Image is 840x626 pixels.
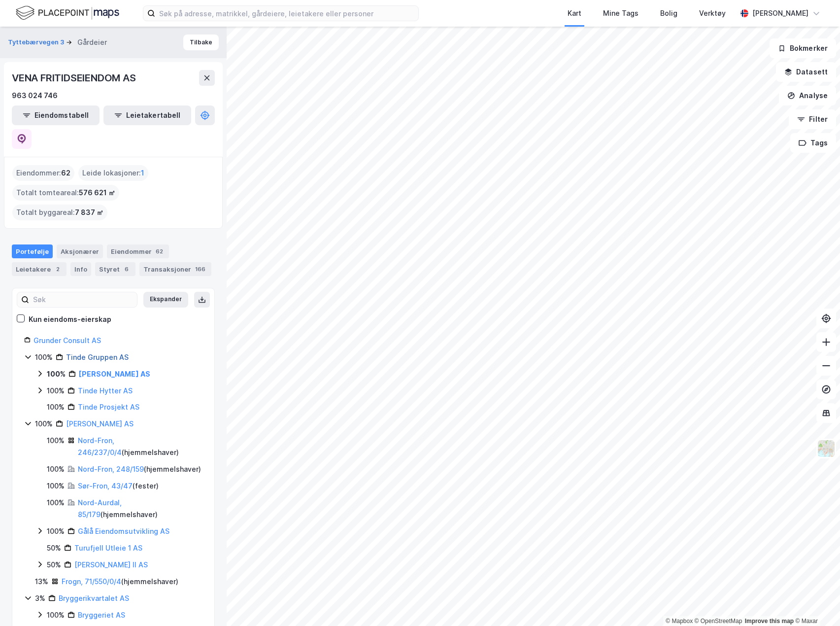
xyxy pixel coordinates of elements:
[183,35,219,50] button: Tilbake
[12,70,138,86] div: VENA FRITIDSEIENDOM AS
[79,370,150,378] a: [PERSON_NAME] AS
[61,167,70,179] span: 62
[817,439,836,458] img: Z
[47,368,66,380] div: 100%
[12,244,53,258] div: Portefølje
[791,579,840,626] iframe: Chat Widget
[78,611,125,619] a: Bryggeriet AS
[752,7,808,19] div: [PERSON_NAME]
[78,165,148,181] div: Leide lokasjoner :
[12,90,58,102] div: 963 024 746
[53,264,63,274] div: 2
[78,480,159,492] div: ( fester )
[107,244,169,258] div: Eiendommer
[770,38,836,58] button: Bokmerker
[12,165,74,181] div: Eiendommer :
[78,498,122,519] a: Nord-Aurdal, 85/179
[78,435,202,458] div: ( hjemmelshaver )
[776,62,836,82] button: Datasett
[12,185,119,201] div: Totalt tomteareal :
[568,7,581,19] div: Kart
[78,463,201,475] div: ( hjemmelshaver )
[70,262,91,276] div: Info
[154,246,165,256] div: 62
[47,480,65,492] div: 100%
[47,542,61,554] div: 50%
[666,618,693,625] a: Mapbox
[79,187,115,199] span: 576 621 ㎡
[29,292,137,307] input: Søk
[193,264,207,274] div: 166
[78,465,144,473] a: Nord-Fron, 248/159
[47,463,65,475] div: 100%
[29,313,111,325] div: Kun eiendoms-eierskap
[78,403,139,411] a: Tinde Prosjekt AS
[779,86,836,105] button: Analyse
[35,418,53,430] div: 100%
[78,482,133,490] a: Sør-Fron, 43/47
[47,609,65,621] div: 100%
[77,36,107,48] div: Gårdeier
[790,133,836,153] button: Tags
[103,105,191,125] button: Leietakertabell
[78,436,122,456] a: Nord-Fron, 246/237/0/4
[74,560,148,569] a: [PERSON_NAME] II AS
[789,109,836,129] button: Filter
[791,579,840,626] div: Kontrollprogram for chat
[660,7,677,19] div: Bolig
[47,401,65,413] div: 100%
[35,592,45,604] div: 3%
[745,618,794,625] a: Improve this map
[699,7,726,19] div: Verktøy
[78,386,133,395] a: Tinde Hytter AS
[74,544,142,552] a: Turufjell Utleie 1 AS
[95,262,135,276] div: Styret
[122,264,132,274] div: 6
[47,559,61,571] div: 50%
[34,336,101,345] a: Grunder Consult AS
[155,6,418,21] input: Søk på adresse, matrikkel, gårdeiere, leietakere eller personer
[139,262,211,276] div: Transaksjoner
[57,244,103,258] div: Aksjonærer
[12,105,100,125] button: Eiendomstabell
[47,435,65,447] div: 100%
[8,37,66,47] button: Tyttebærvegen 3
[75,207,103,218] span: 7 837 ㎡
[35,351,53,363] div: 100%
[16,4,119,22] img: logo.f888ab2527a4732fd821a326f86c7f29.svg
[47,385,65,397] div: 100%
[59,594,129,602] a: Bryggerikvartalet AS
[78,527,169,535] a: Gålå Eiendomsutvikling AS
[12,262,67,276] div: Leietakere
[47,525,65,537] div: 100%
[603,7,638,19] div: Mine Tags
[66,353,129,361] a: Tinde Gruppen AS
[78,497,202,521] div: ( hjemmelshaver )
[12,205,107,220] div: Totalt byggareal :
[47,497,65,509] div: 100%
[141,167,144,179] span: 1
[143,292,188,308] button: Ekspander
[695,618,742,625] a: OpenStreetMap
[62,577,121,586] a: Frogn, 71/550/0/4
[66,419,134,428] a: [PERSON_NAME] AS
[62,576,178,588] div: ( hjemmelshaver )
[35,576,48,588] div: 13%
